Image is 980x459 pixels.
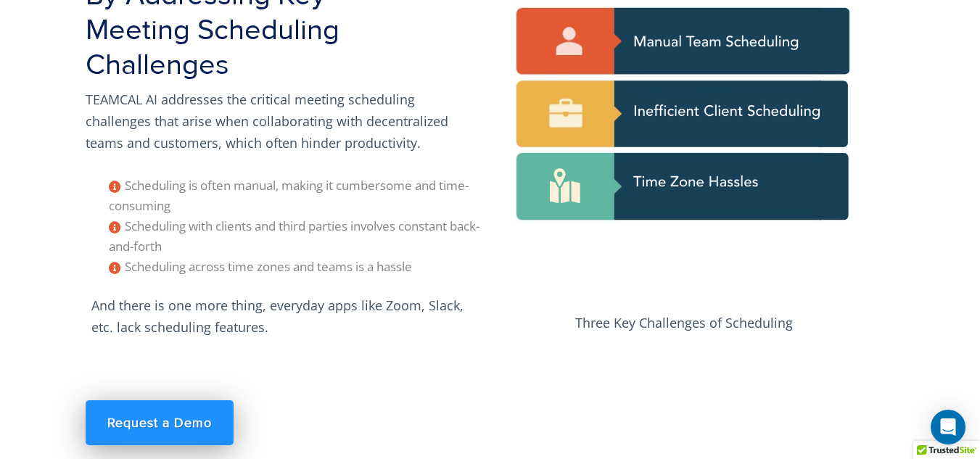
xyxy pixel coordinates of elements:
li: Scheduling is often manual, making it cumbersome and time-consuming [109,175,482,216]
li: Scheduling across time zones and teams is a hassle [109,257,482,277]
li: Scheduling with clients and third parties involves constant back-and-forth [109,216,482,257]
p: TEAMCAL AI addresses the critical meeting scheduling challenges that arise when collaborating wit... [86,88,482,154]
p: And there is one more thing, everyday apps like Zoom, Slack, etc. lack scheduling features. [86,289,482,344]
p: Three Key Challenges of Scheduling [499,312,869,334]
div: Open Intercom Messenger [931,410,965,444]
a: Request a Demo [86,400,234,445]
